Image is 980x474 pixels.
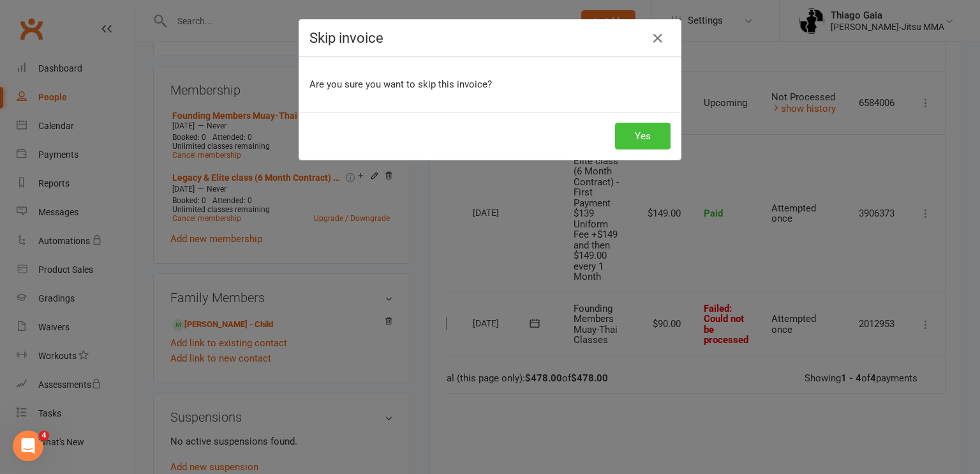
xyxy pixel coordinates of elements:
h4: Skip invoice [309,30,671,46]
iframe: Intercom live chat [13,431,43,461]
button: Yes [615,123,671,149]
span: 4 [39,431,49,441]
span: Are you sure you want to skip this invoice? [309,79,492,90]
button: Close [648,28,668,49]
